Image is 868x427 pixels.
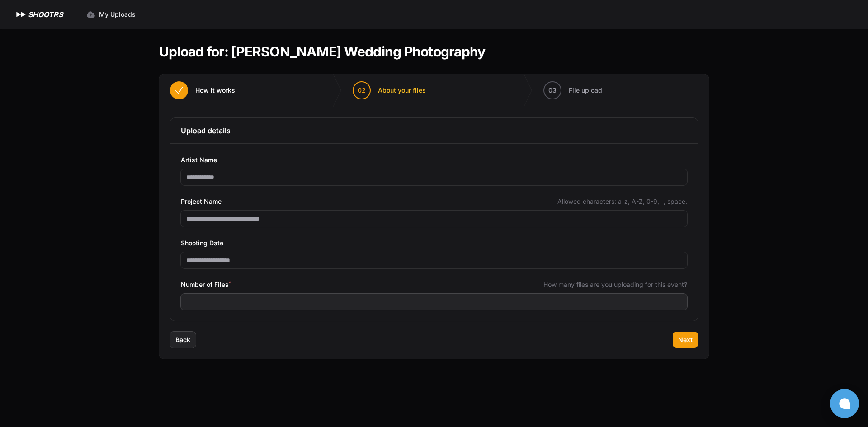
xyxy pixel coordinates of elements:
span: Shooting Date [181,238,223,249]
span: My Uploads [99,10,136,19]
span: 03 [548,86,557,95]
img: SHOOTRS [14,9,28,20]
span: Next [678,335,693,344]
span: About your files [378,86,426,95]
span: 02 [358,86,366,95]
button: How it works [159,74,246,107]
span: Back [175,335,190,344]
button: 02 About your files [342,74,437,107]
span: File upload [569,86,602,95]
button: Back [170,332,196,348]
a: My Uploads [81,6,141,23]
span: Number of Files [181,279,231,290]
span: How it works [195,86,235,95]
span: Project Name [181,196,222,207]
span: How many files are you uploading for this event? [543,280,687,289]
h1: Upload for: [PERSON_NAME] Wedding Photography [159,43,485,60]
button: Next [673,332,698,348]
a: SHOOTRS SHOOTRS [14,9,63,20]
button: 03 File upload [533,74,613,107]
span: Artist Name [181,155,217,165]
span: Allowed characters: a-z, A-Z, 0-9, -, space. [557,197,687,206]
h1: SHOOTRS [28,9,63,20]
h3: Upload details [181,125,687,136]
button: Open chat window [830,389,859,418]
